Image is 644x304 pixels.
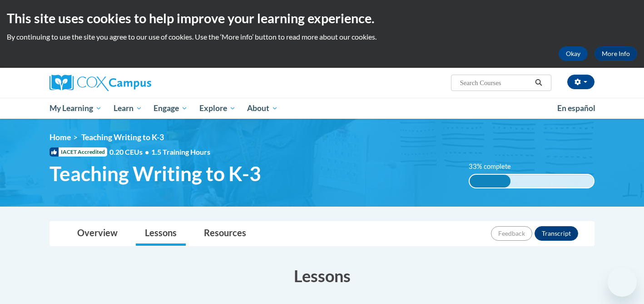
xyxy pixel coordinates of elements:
[148,98,193,119] a: Engage
[154,103,188,114] span: Engage
[594,46,637,61] a: More Info
[608,268,637,297] iframe: Button to launch messaging window
[151,147,210,156] span: 1.5 Training Hours
[242,98,284,119] a: About
[7,32,637,42] p: By continuing to use the site you agree to our use of cookies. Use the ‘More info’ button to read...
[114,103,142,114] span: Learn
[559,46,588,61] button: Okay
[50,103,102,114] span: My Learning
[50,147,107,157] span: IACET Accredited
[470,175,510,187] div: 33% complete
[567,75,594,89] button: Account Settings
[108,98,148,119] a: Learn
[459,77,532,88] input: Search Courses
[491,226,532,241] button: Feedback
[68,222,127,246] a: Overview
[50,75,151,91] img: Cox Campus
[44,98,108,119] a: My Learning
[50,132,71,142] a: Home
[195,222,255,246] a: Resources
[50,264,594,287] h3: Lessons
[551,99,601,118] a: En español
[247,103,278,114] span: About
[199,103,236,114] span: Explore
[81,132,164,142] span: Teaching Writing to K-3
[557,103,595,113] span: En español
[469,162,521,172] label: 33% complete
[535,226,578,241] button: Transcript
[50,162,261,186] span: Teaching Writing to K-3
[109,147,151,157] span: 0.20 CEUs
[193,98,242,119] a: Explore
[7,9,637,27] h2: This site uses cookies to help improve your learning experience.
[136,222,186,246] a: Lessons
[532,77,545,88] button: Search
[50,75,222,91] a: Cox Campus
[36,98,608,119] div: Main menu
[145,147,149,156] span: •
